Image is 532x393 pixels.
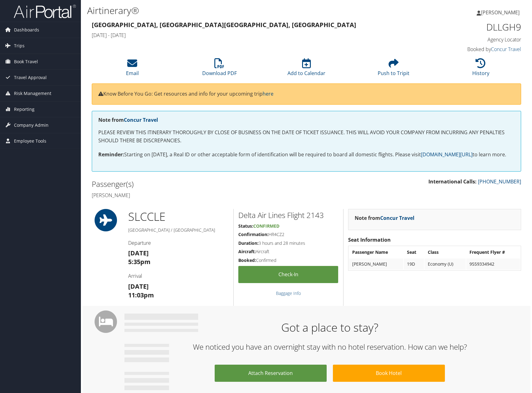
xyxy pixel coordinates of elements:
span: Dashboards [14,22,39,38]
strong: [DATE] [128,249,149,257]
span: Confirmed [253,223,279,229]
td: 19D [404,258,424,270]
td: Economy (U) [425,258,466,270]
th: Class [425,247,466,258]
th: Frequent Flyer # [466,247,520,258]
h2: Delta Air Lines Flight 2143 [238,210,338,220]
a: Email [126,62,139,77]
td: [PERSON_NAME] [349,258,404,270]
strong: Note from [355,215,414,221]
h1: SLC CLE [128,209,229,225]
strong: International Calls: [428,178,477,185]
strong: 5:35pm [128,258,151,266]
h5: [GEOGRAPHIC_DATA] / [GEOGRAPHIC_DATA] [128,227,229,233]
a: Concur Travel [380,215,414,221]
h4: Arrival [128,272,229,279]
a: Attach Reservation [215,365,327,382]
h2: We noticed you have an overnight stay with no hotel reservation. How can we help? [129,342,530,352]
h1: Got a place to stay? [129,320,530,335]
h5: HR4CZ2 [238,231,338,238]
a: Book Hotel [333,365,445,382]
a: Add to Calendar [287,62,325,77]
strong: Confirmation: [238,231,268,237]
span: Company Admin [14,117,49,133]
a: [PHONE_NUMBER] [478,178,521,185]
h4: [DATE] - [DATE] [92,32,412,39]
strong: Duration: [238,240,259,246]
a: Download PDF [202,62,237,77]
h1: Airtinerary® [87,4,380,17]
a: Push to Tripit [378,62,409,77]
th: Passenger Name [349,247,404,258]
strong: Status: [238,223,253,229]
strong: Booked: [238,257,256,263]
h5: Confirmed [238,257,338,263]
span: Risk Management [14,86,51,101]
span: Book Travel [14,54,38,69]
h4: Agency Locator [421,36,521,43]
a: Concur Travel [491,46,521,53]
h4: Departure [128,239,229,246]
h2: Passenger(s) [92,179,302,189]
strong: Aircraft: [238,249,256,254]
strong: Note from [98,116,158,123]
strong: [GEOGRAPHIC_DATA], [GEOGRAPHIC_DATA] [GEOGRAPHIC_DATA], [GEOGRAPHIC_DATA] [92,21,356,29]
h4: Booked by [421,46,521,53]
p: Starting on [DATE], a Real ID or other acceptable form of identification will be required to boar... [98,151,515,159]
a: Baggage Info [276,290,301,296]
th: Seat [404,247,424,258]
span: Travel Approval [14,70,47,85]
h4: [PERSON_NAME] [92,192,302,199]
strong: Seat Information [348,236,391,243]
strong: 11:03pm [128,291,154,299]
a: here [263,90,273,97]
a: [PERSON_NAME] [477,3,526,22]
a: [DOMAIN_NAME][URL] [421,151,473,158]
p: PLEASE REVIEW THIS ITINERARY THOROUGHLY BY CLOSE OF BUSINESS ON THE DATE OF TICKET ISSUANCE. THIS... [98,129,515,144]
a: Check-in [238,266,338,283]
img: airportal-logo.png [14,4,76,19]
strong: [DATE] [128,282,149,291]
span: Trips [14,38,25,54]
a: Concur Travel [124,116,158,123]
span: Employee Tools [14,133,46,149]
p: Know Before You Go: Get resources and info for your upcoming trip [98,90,515,98]
span: Reporting [14,102,35,117]
h5: Aircraft [238,249,338,255]
td: 9559334942 [466,258,520,270]
a: History [472,62,489,77]
strong: Reminder: [98,151,124,158]
span: [PERSON_NAME] [481,9,520,16]
h1: DLLGH9 [421,21,521,34]
h5: 3 hours and 28 minutes [238,240,338,246]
